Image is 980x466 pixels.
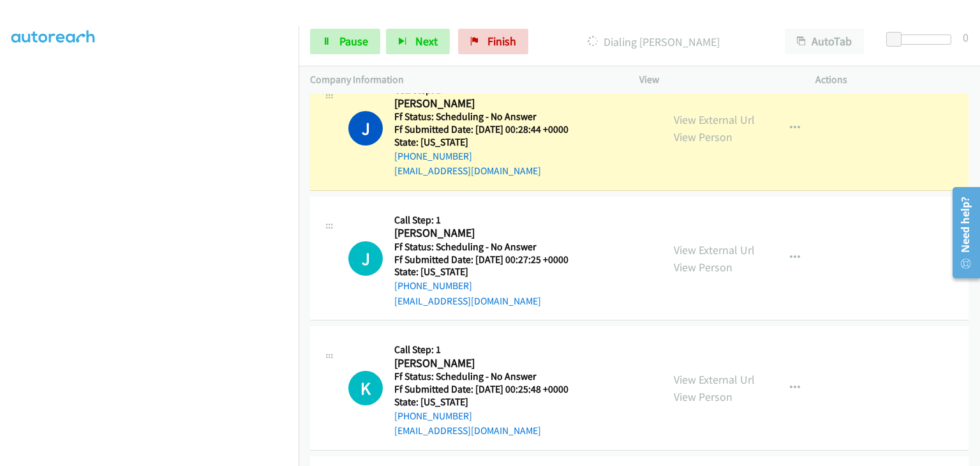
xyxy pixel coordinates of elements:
h5: State: [US_STATE] [394,266,584,278]
a: [EMAIL_ADDRESS][DOMAIN_NAME] [394,425,541,437]
p: View [639,72,792,87]
iframe: Resource Center [944,182,980,283]
a: [EMAIL_ADDRESS][DOMAIN_NAME] [394,165,541,177]
a: View External Url [674,112,755,127]
h1: K [348,371,383,405]
span: Pause [339,34,368,49]
a: View External Url [674,372,755,387]
button: AutoTab [785,29,864,54]
h1: J [348,111,383,146]
p: Dialing [PERSON_NAME] [546,33,762,50]
a: View External Url [674,243,755,257]
button: Next [386,29,450,54]
h5: Ff Status: Scheduling - No Answer [394,241,584,253]
h2: [PERSON_NAME] [394,356,584,371]
h5: Ff Submitted Date: [DATE] 00:27:25 +0000 [394,253,584,266]
h5: State: [US_STATE] [394,136,584,149]
h5: Ff Submitted Date: [DATE] 00:25:48 +0000 [394,383,584,396]
div: 0 [963,29,969,46]
span: Next [415,34,438,49]
a: View Person [674,260,732,274]
h5: Call Step: 1 [394,343,584,356]
span: Finish [487,34,516,49]
h5: Ff Submitted Date: [DATE] 00:28:44 +0000 [394,123,584,136]
h2: [PERSON_NAME] [394,96,584,111]
h2: [PERSON_NAME] [394,226,584,241]
h5: Call Step: 1 [394,214,584,227]
h5: Ff Status: Scheduling - No Answer [394,110,584,123]
a: [PHONE_NUMBER] [394,150,472,162]
a: View Person [674,130,732,144]
div: The call is yet to be attempted [348,371,383,405]
a: Finish [458,29,528,54]
a: Pause [310,29,380,54]
h5: Ff Status: Scheduling - No Answer [394,370,584,383]
a: View Person [674,389,732,404]
h5: State: [US_STATE] [394,396,584,409]
a: [PHONE_NUMBER] [394,280,472,292]
p: Actions [815,72,969,87]
div: Delay between calls (in seconds) [893,34,951,45]
a: [EMAIL_ADDRESS][DOMAIN_NAME] [394,295,541,307]
p: Company Information [310,72,616,87]
h1: J [348,241,383,276]
a: [PHONE_NUMBER] [394,410,472,422]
